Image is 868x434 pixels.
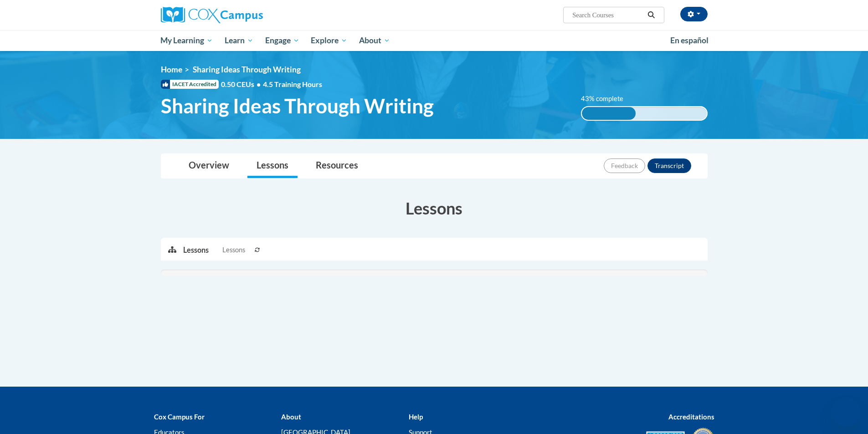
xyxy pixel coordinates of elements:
[680,7,708,21] button: Account Settings
[571,10,644,20] input: Search Courses
[180,154,238,178] a: Overview
[582,107,636,120] div: 43% complete
[161,80,219,89] span: IACET Accredited
[307,154,367,178] a: Resources
[257,80,261,88] span: •
[222,245,245,255] span: Lessons
[409,413,423,421] b: Help
[259,30,305,51] a: Engage
[832,398,861,427] iframe: Button to launch messaging window
[221,79,263,89] span: 0.50 CEUs
[161,197,708,220] h3: Lessons
[353,30,396,51] a: About
[155,30,219,51] a: My Learning
[311,35,347,46] span: Explore
[161,65,182,74] a: Home
[225,35,253,46] span: Learn
[265,35,299,46] span: Engage
[161,94,434,118] span: Sharing Ideas Through Writing
[647,158,691,173] button: Transcript
[263,80,322,88] span: 4.5 Training Hours
[644,10,658,20] button: Search
[154,413,205,421] b: Cox Campus For
[281,413,301,421] b: About
[219,30,259,51] a: Learn
[161,7,263,23] img: Cox Campus
[160,35,213,46] span: My Learning
[247,154,298,178] a: Lessons
[147,30,721,51] div: Main menu
[581,94,633,104] label: 43% complete
[670,36,709,45] span: En español
[183,245,209,255] p: Lessons
[193,65,301,74] span: Sharing Ideas Through Writing
[668,413,714,421] b: Accreditations
[305,30,353,51] a: Explore
[604,158,645,173] button: Feedback
[359,35,390,46] span: About
[161,7,334,23] a: Cox Campus
[664,31,714,50] a: En español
